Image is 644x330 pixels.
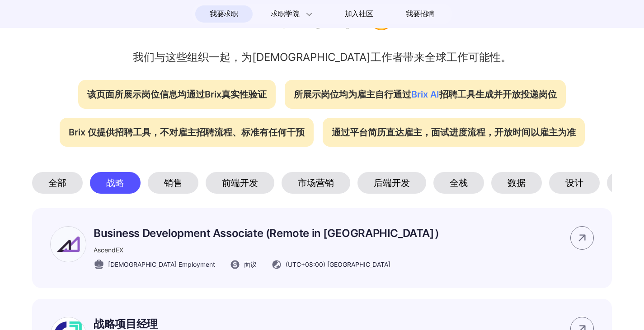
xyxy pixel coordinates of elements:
div: 销售 [148,172,198,194]
div: 前端开发 [206,172,274,194]
span: 加入社区 [345,7,373,21]
div: 设计 [549,172,600,194]
div: 该页面所展示岗位信息均通过Brix真实性验证 [78,80,276,109]
span: 我要求职 [210,7,238,21]
span: AscendEX [94,246,123,254]
div: 全栈 [433,172,484,194]
div: 通过平台简历直达雇主，面试进度流程，开放时间以雇主为准 [323,118,585,147]
span: 面议 [244,260,257,269]
div: 全部 [32,172,83,194]
span: 求职学院 [271,9,299,19]
div: 数据 [491,172,542,194]
span: [DEMOGRAPHIC_DATA] Employment [108,260,215,269]
div: 市场营销 [282,172,350,194]
div: Brix 仅提供招聘工具，不对雇主招聘流程、标准有任何干预 [60,118,314,147]
span: 我要招聘 [406,9,434,19]
span: (UTC+08:00) [GEOGRAPHIC_DATA] [286,260,390,269]
div: 战略 [90,172,141,194]
p: Business Development Associate (Remote in [GEOGRAPHIC_DATA]） [94,226,444,241]
div: 后端开发 [357,172,426,194]
div: 所展示岗位均为雇主自行通过 招聘工具生成并开放投递岗位 [285,80,566,109]
span: Brix AI [411,89,439,100]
